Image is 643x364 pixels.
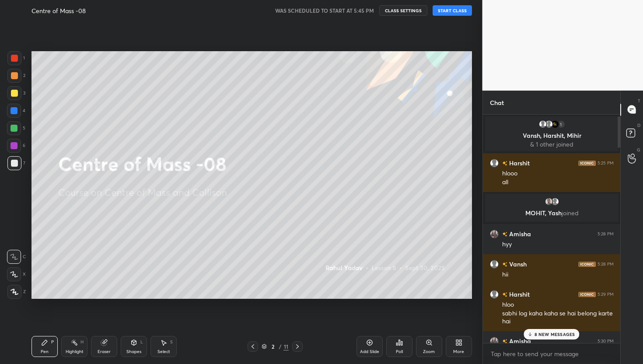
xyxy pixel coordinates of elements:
div: 5 [7,121,25,135]
div: Zoom [423,350,435,354]
div: hyy [502,240,614,249]
h4: Centre of Mass -08 [31,7,86,15]
p: G [637,147,640,153]
button: CLASS SETTINGS [379,5,427,16]
img: iconic-dark.1390631f.png [578,160,596,165]
img: iconic-dark.1390631f.png [578,291,596,297]
img: no-rating-badge.077c3623.svg [502,161,507,166]
span: joined [561,209,578,217]
div: hii [502,270,614,279]
img: f79f9f3295ef4bfc94cd27e958f92d7b.jpg [544,197,553,206]
img: 57b3b280c4c74f29aa49338bcddd0067.jpg [490,336,499,345]
div: X [7,267,26,281]
img: default.png [490,290,499,298]
div: Select [157,350,170,354]
div: 2 [269,344,277,349]
div: Eraser [98,350,111,354]
div: C [7,250,26,264]
img: default.png [538,120,547,129]
img: no-rating-badge.077c3623.svg [502,339,507,344]
div: 2 [7,69,25,83]
p: 8 NEW MESSAGES [535,332,575,337]
div: Highlight [66,350,84,354]
div: 5:28 PM [598,261,614,266]
div: hlooo [502,169,614,178]
div: 6 [7,139,25,153]
div: Pen [41,350,49,354]
div: 5:29 PM [598,291,614,297]
h6: Harshit [507,290,530,299]
div: 4 [7,104,25,118]
p: D [637,122,640,129]
div: S [170,340,173,344]
div: Shapes [126,350,141,354]
h5: WAS SCHEDULED TO START AT 5:45 PM [275,7,374,14]
img: default.png [490,158,499,167]
div: P [51,340,54,344]
p: & 1 other joined [490,141,613,148]
div: Z [7,285,26,299]
div: 5:25 PM [598,160,614,165]
h6: Vansh [507,259,527,269]
div: all [502,178,614,187]
button: START CLASS [433,5,472,16]
img: default.png [490,259,499,268]
img: iconic-dark.1390631f.png [578,261,596,266]
div: Add Slide [360,350,379,354]
div: 3 [7,86,25,100]
img: default.png [544,120,553,129]
div: / [279,344,282,349]
div: 5:28 PM [598,231,614,236]
div: sabhi log kaha kaha se hai belong karte hai [502,309,614,326]
img: default.png [550,197,559,206]
img: 57b3b280c4c74f29aa49338bcddd0067.jpg [490,229,499,238]
img: 44524705c3a0466681d93eaa17a9ee24.jpg [550,120,559,129]
img: no-rating-badge.077c3623.svg [502,292,507,297]
div: L [140,340,143,344]
h6: Amisha [507,336,531,346]
p: T [638,98,640,104]
h6: Harshit [507,158,530,168]
div: grid [483,115,621,343]
p: Vansh, Harshit, Mihir [490,132,613,139]
p: MOHIT, Yash [490,210,613,217]
div: 5:30 PM [598,338,614,343]
h6: Amisha [507,229,531,238]
div: H [80,340,84,344]
div: 1 [556,120,565,129]
img: no-rating-badge.077c3623.svg [502,232,507,237]
div: 7 [7,156,25,170]
img: no-rating-badge.077c3623.svg [502,262,507,267]
div: Poll [396,350,403,354]
p: Chat [483,91,511,114]
div: hloo [502,301,614,309]
div: More [453,350,464,354]
div: 1 [7,51,25,65]
div: 11 [283,343,289,350]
